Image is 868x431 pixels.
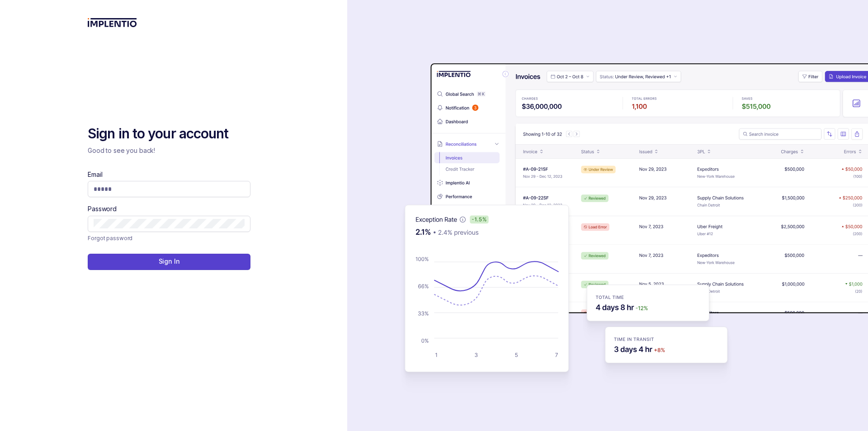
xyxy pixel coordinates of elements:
[88,146,250,155] p: Good to see you back!
[88,254,250,270] button: Sign In
[88,204,117,213] label: Password
[88,170,102,179] label: Email
[159,257,180,266] p: Sign In
[88,125,250,143] h2: Sign in to your account
[88,234,132,243] a: Link Forgot password
[88,18,137,27] img: logo
[88,234,132,243] p: Forgot password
